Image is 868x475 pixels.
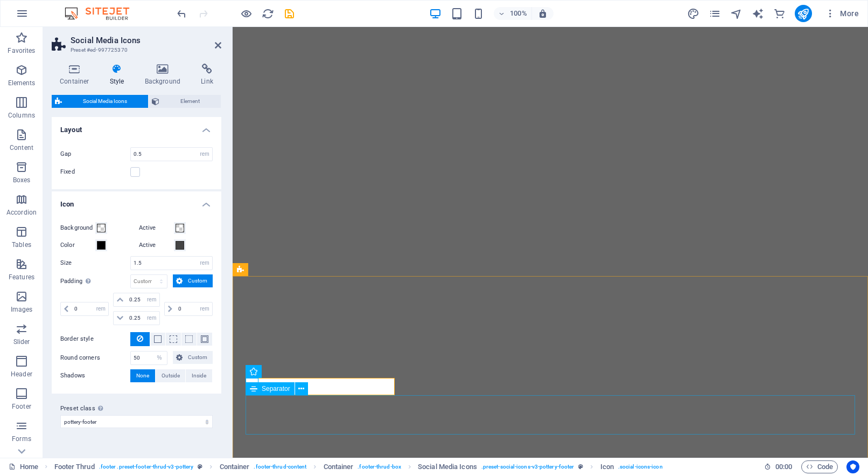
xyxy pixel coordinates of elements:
h4: Icon [52,191,221,211]
button: pages [709,7,722,20]
p: Header [11,370,32,378]
p: Footer [12,402,31,411]
span: Click to select. Double-click to edit [600,460,614,473]
label: Gap [60,151,130,157]
a: Click to cancel selection. Double-click to open Pages [9,460,38,473]
span: Social Media Icons [65,95,145,108]
h6: 100% [510,7,527,20]
label: Round corners [60,352,130,364]
span: . footer-thrud-content [254,460,306,473]
span: 00 00 [775,460,792,473]
i: This element is a customizable preset [578,464,583,470]
button: Outside [156,369,186,382]
button: Social Media Icons [52,95,148,108]
label: Active [139,239,174,252]
label: Size [60,260,130,266]
i: AI Writer [752,8,764,20]
p: Favorites [8,46,35,55]
span: : [783,463,785,471]
p: Accordion [6,208,37,217]
i: This element is a customizable preset [198,464,202,470]
h2: Social Media Icons [71,36,221,45]
i: Undo: Delete elements (Ctrl+Z) [176,8,188,20]
button: Custom [173,351,213,364]
button: save [283,7,296,20]
h4: Layout [52,117,221,136]
span: Click to select. Double-click to edit [220,460,250,473]
button: Code [801,460,838,473]
i: Save (Ctrl+S) [283,8,296,20]
p: Slider [13,338,30,346]
img: Editor Logo [62,7,143,20]
span: . preset-social-icons-v3-pottery-footer [481,460,575,473]
span: None [136,369,149,382]
span: Click to select. Double-click to edit [54,460,95,473]
i: Publish [797,8,809,20]
span: Element [163,95,218,108]
button: Element [149,95,221,108]
i: Design (Ctrl+Alt+Y) [687,8,699,20]
button: Click here to leave preview mode and continue editing [240,7,253,20]
p: Forms [12,435,31,443]
p: Features [9,273,34,281]
label: Color [60,239,95,252]
button: commerce [773,7,786,20]
p: Images [11,305,33,314]
h4: Background [137,64,193,86]
button: More [821,5,863,22]
button: reload [261,7,274,20]
button: Inside [186,369,212,382]
span: . social-icons-icon [618,460,663,473]
span: Click to select. Double-click to edit [418,460,477,473]
button: None [130,369,155,382]
h4: Container [52,64,102,86]
label: Border style [60,333,130,346]
label: Fixed [60,166,130,178]
button: publish [795,5,812,22]
h4: Link [193,64,221,86]
span: More [825,8,859,19]
button: navigator [730,7,743,20]
h3: Preset #ed-997725370 [71,45,200,55]
span: Separator [262,385,290,392]
label: Active [139,222,174,235]
i: On resize automatically adjust zoom level to fit chosen device. [538,9,548,18]
button: text_generator [752,7,765,20]
span: Outside [162,369,180,382]
button: Usercentrics [846,460,859,473]
p: Boxes [13,176,31,184]
span: . footer-thrud-box [358,460,401,473]
span: Click to select. Double-click to edit [324,460,354,473]
button: 100% [494,7,532,20]
i: Pages (Ctrl+Alt+S) [709,8,721,20]
p: Columns [8,111,35,120]
h4: Style [102,64,137,86]
button: Custom [173,274,213,287]
label: Padding [60,275,130,288]
p: Elements [8,79,36,87]
span: Custom [186,274,209,287]
i: Reload page [262,8,274,20]
p: Content [10,143,33,152]
label: Preset class [60,402,213,415]
label: Background [60,222,95,235]
button: undo [175,7,188,20]
span: . footer .preset-footer-thrud-v3-pottery [99,460,194,473]
h6: Session time [764,460,793,473]
span: Inside [192,369,206,382]
p: Tables [12,240,31,249]
span: Custom [186,351,209,364]
nav: breadcrumb [54,460,663,473]
button: design [687,7,700,20]
i: Navigator [730,8,743,20]
label: Shadows [60,369,130,382]
i: Commerce [773,8,786,20]
span: Code [806,460,833,473]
